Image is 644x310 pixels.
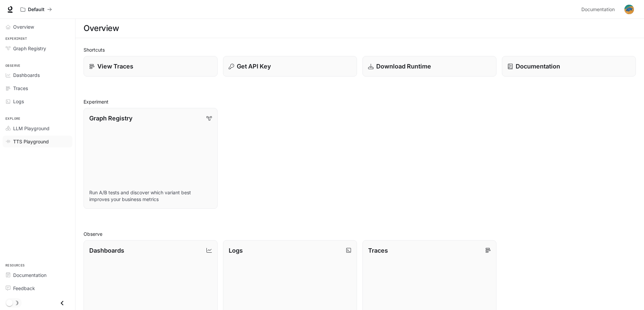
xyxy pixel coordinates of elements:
[6,299,13,306] span: Dark mode toggle
[28,7,44,12] p: Default
[13,285,35,292] span: Feedback
[84,108,218,209] a: Graph RegistryRun A/B tests and discover which variant best improves your business metrics
[237,62,271,71] p: Get API Key
[13,72,40,79] span: Dashboards
[624,5,634,14] img: User avatar
[13,98,24,105] span: Logs
[84,230,636,237] h2: Observe
[84,98,636,105] h2: Experiment
[13,45,46,52] span: Graph Registry
[84,22,119,35] h1: Overview
[223,56,357,77] button: Get API Key
[3,282,72,294] a: Feedback
[97,62,133,71] p: View Traces
[3,43,72,54] a: Graph Registry
[55,296,70,310] button: Close drawer
[13,272,46,279] span: Documentation
[516,62,560,71] p: Documentation
[18,3,55,16] button: All workspaces
[3,21,72,33] a: Overview
[376,62,431,71] p: Download Runtime
[3,269,72,281] a: Documentation
[84,56,218,77] a: View Traces
[13,85,28,92] span: Traces
[3,82,72,94] a: Traces
[84,46,636,53] h2: Shortcuts
[622,3,636,16] button: User avatar
[13,125,50,132] span: LLM Playground
[579,3,620,16] a: Documentation
[3,69,72,81] a: Dashboards
[3,95,72,107] a: Logs
[3,122,72,134] a: LLM Playground
[502,56,636,77] a: Documentation
[368,246,388,255] p: Traces
[89,246,124,255] p: Dashboards
[13,23,34,30] span: Overview
[3,136,72,147] a: TTS Playground
[13,138,49,145] span: TTS Playground
[89,114,132,123] p: Graph Registry
[229,246,243,255] p: Logs
[581,5,615,14] span: Documentation
[89,189,212,203] p: Run A/B tests and discover which variant best improves your business metrics
[362,56,496,77] a: Download Runtime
